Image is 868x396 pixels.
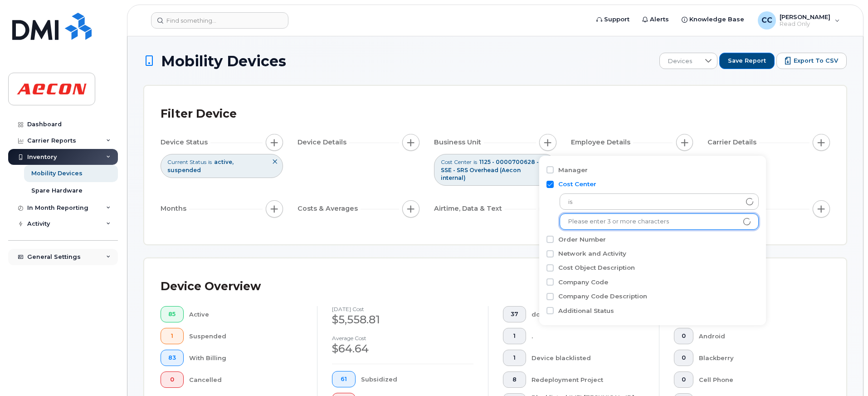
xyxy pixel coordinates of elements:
span: Employee Details [571,138,633,147]
button: 61 [332,371,356,387]
div: Filter Device [161,102,237,126]
span: active [214,158,234,165]
span: 85 [168,311,176,318]
label: Company Code Description [558,292,647,301]
span: 61 [340,376,348,383]
label: Company Code [558,278,608,287]
span: Carrier Details [707,138,759,147]
button: 0 [674,328,693,344]
div: Device Overview [161,275,261,298]
button: 0 [674,371,693,388]
label: Cost Object Description [558,263,635,272]
button: 8 [503,371,526,388]
span: Device Status [161,138,210,147]
span: 0 [682,332,686,340]
span: 0 [168,376,176,383]
label: Additional Status [558,307,614,315]
button: 1 [503,328,526,344]
div: Android [699,328,816,344]
span: Costs & Averages [297,204,361,213]
div: Suspended [189,328,303,344]
span: Save Report [728,57,766,65]
span: 0 [682,354,686,361]
div: do not suspend [532,306,645,322]
label: Cost Center [558,180,596,188]
button: 0 [674,350,693,366]
span: 37 [511,311,518,318]
button: 37 [503,306,526,322]
div: With Billing [189,350,303,366]
div: $5,558.81 [332,312,473,327]
button: 0 [161,371,184,388]
button: 1 [161,328,184,344]
span: Mobility Devices [161,53,286,69]
span: 1 [511,354,518,361]
div: Device blacklisted [532,350,645,366]
div: Active [189,306,303,322]
h4: [DATE] cost [332,306,473,312]
div: . [532,328,645,344]
div: Subsidized [361,371,474,387]
span: 83 [168,354,176,361]
span: 1 [511,332,518,340]
span: is [208,158,212,166]
button: Export to CSV [776,53,847,69]
label: Network and Activity [558,249,626,258]
label: Order Number [558,235,606,244]
span: 8 [511,376,518,383]
button: 83 [161,350,184,366]
input: Please enter 3 or more characters [568,218,750,226]
button: 85 [161,306,184,322]
div: Redeployment Project [532,371,645,388]
h4: Average cost [332,335,473,341]
span: Cost Center [441,158,472,166]
label: Manager [558,166,588,174]
span: 1 [168,332,176,340]
span: Current Status [167,158,206,166]
span: 1125 - 0000700628 - SSE - SRS Overhead (Aecon internal) [441,158,539,181]
button: 1 [503,350,526,366]
span: Device Details [297,138,349,147]
span: Devices [660,53,700,69]
div: Cell Phone [699,371,816,388]
span: is [473,158,477,166]
span: is [560,194,741,210]
button: Save Report [719,53,775,69]
div: $64.64 [332,341,473,356]
div: Blackberry [699,350,816,366]
span: Months [161,204,189,213]
span: Business Unit [434,138,484,147]
div: Cancelled [189,371,303,388]
span: suspended [167,167,201,173]
span: 0 [682,376,686,383]
span: Airtime, Data & Text [434,204,505,213]
span: Export to CSV [794,57,838,65]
